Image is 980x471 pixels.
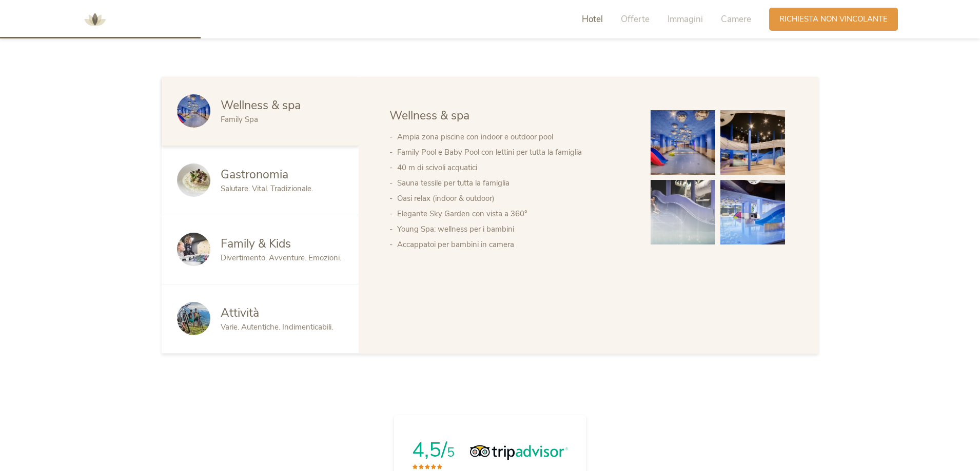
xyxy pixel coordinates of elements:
span: Family Spa [221,114,258,125]
a: AMONTI & LUNARIS Wellnessresort [80,15,110,23]
li: 40 m di scivoli acquatici [397,160,630,175]
span: 5 [447,444,455,461]
span: Wellness & spa [221,97,301,113]
li: Young Spa: wellness per i bambini [397,221,630,237]
img: Tripadvisor [470,445,567,460]
span: Immagini [668,13,703,25]
span: Gastronomia [221,167,288,182]
span: Salutare. Vital. Tradizionale. [221,183,313,194]
span: Divertimento. Avventure. Emozioni. [221,253,341,263]
span: Offerte [621,13,650,25]
span: 4,5/ [412,436,447,464]
span: Varie. Autentiche. Indimenticabili. [221,322,333,332]
span: Attività [221,305,259,321]
li: Oasi relax (indoor & outdoor) [397,191,630,206]
img: AMONTI & LUNARIS Wellnessresort [80,4,110,35]
li: Sauna tessile per tutta la famiglia [397,175,630,191]
li: Accappatoi per bambini in camera [397,237,630,252]
li: Family Pool e Baby Pool con lettini per tutta la famiglia [397,145,630,160]
li: Elegante Sky Garden con vista a 360° [397,206,630,221]
span: Family & Kids [221,236,291,252]
li: Ampia zona piscine con indoor e outdoor pool [397,129,630,145]
span: Wellness & spa [389,108,469,124]
span: Hotel [582,13,603,25]
span: Richiesta non vincolante [779,14,888,25]
span: Camere [721,13,751,25]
